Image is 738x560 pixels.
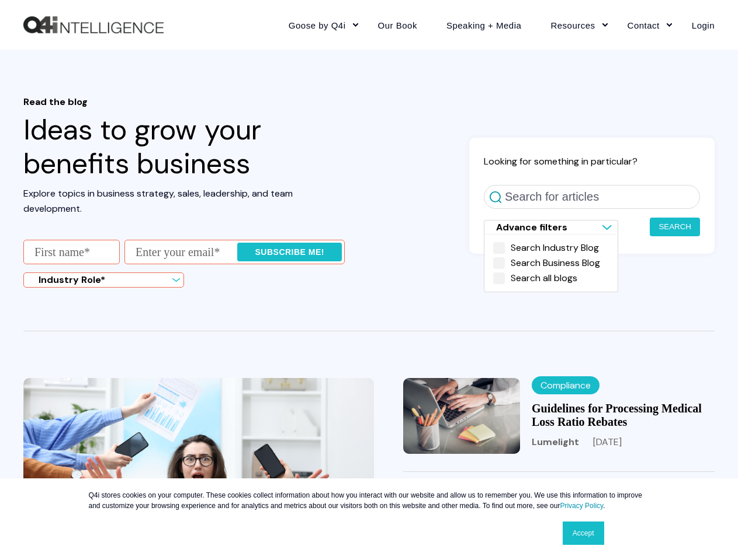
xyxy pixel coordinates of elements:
span: Read the blog [23,96,345,107]
span: Search Industry Blog [493,243,599,253]
p: Q4i stores cookies on your computer. These cookies collect information about how you interact wit... [89,490,650,511]
img: Guidelines for Processing Medical Loss Ratio Rebates [403,378,520,454]
span: Search all blogs [493,274,577,283]
span: Search Business Blog [493,258,600,268]
span: Lumelight [532,436,579,448]
a: Privacy Policy [560,502,603,510]
h2: Looking for something in particular? [484,155,700,167]
a: Back to Home [23,16,164,34]
input: First name* [23,240,120,264]
label: Compliance [532,376,600,394]
img: Q4intelligence, LLC logo [23,16,164,34]
button: Search [650,218,700,236]
a: Accept [563,521,604,545]
span: [DATE] [593,436,622,448]
input: Subscribe me! [237,243,342,261]
span: Advance filters [496,221,567,233]
a: Guidelines for Processing Medical Loss Ratio Rebates [532,402,702,428]
input: Enter your email* [124,240,345,264]
input: Search for articles [484,185,700,209]
h1: Ideas to grow your benefits business [23,96,345,180]
span: Explore topics in business strategy, sales, leadership, and team development. [23,187,293,215]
